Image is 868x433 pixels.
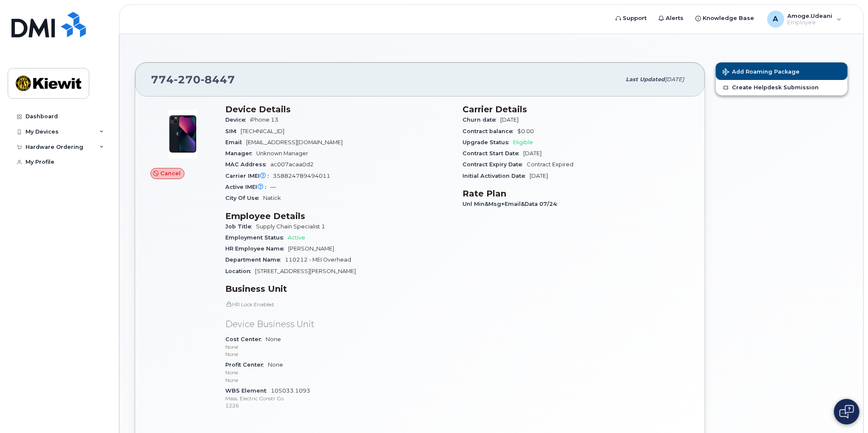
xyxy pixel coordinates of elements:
[225,387,271,394] span: WBS Element
[225,362,268,368] span: Profit Center
[270,161,314,168] span: ac007acaa0d2
[225,139,246,145] span: Email
[225,387,452,410] span: 105033.1093
[201,73,235,86] span: 8447
[225,284,452,294] h3: Business Unit
[241,128,284,134] span: [TECHNICAL_ID]
[285,256,351,263] span: 110212 - MEI Overhead
[513,139,533,145] span: Eligible
[462,161,527,168] span: Contract Expiry Date
[716,80,848,95] a: Create Helpdesk Submission
[263,195,281,201] span: Natick
[462,139,513,145] span: Upgrade Status
[840,405,854,419] img: Open chat
[716,63,848,80] button: Add Roaming Package
[270,184,276,190] span: —
[225,343,452,350] p: None
[273,173,330,179] span: 358824789494011
[225,350,452,358] p: None
[225,318,452,330] p: Device Business Unit
[462,188,689,199] h3: Rate Plan
[225,268,255,274] span: Location
[225,173,273,179] span: Carrier IMEI
[225,336,452,358] span: None
[462,104,689,114] h3: Carrier Details
[225,245,288,252] span: HR Employee Name
[250,117,278,123] span: iPhone 13
[530,173,548,179] span: [DATE]
[527,161,573,168] span: Contract Expired
[255,268,356,274] span: [STREET_ADDRESS][PERSON_NAME]
[225,223,256,230] span: Job Title
[256,150,308,157] span: Unknown Manager
[225,117,250,123] span: Device
[225,256,285,263] span: Department Name
[225,402,452,409] p: 1226
[256,223,325,230] span: Supply Chain Specialist 1
[517,128,534,134] span: $0.00
[225,395,452,402] p: Mass. Electric Constr Co.
[174,73,201,86] span: 270
[626,76,665,83] span: Last updated
[225,184,270,190] span: Active IMEI
[160,169,181,177] span: Cancel
[225,150,256,157] span: Manager
[246,139,343,145] span: [EMAIL_ADDRESS][DOMAIN_NAME]
[462,128,517,134] span: Contract balance
[225,336,266,342] span: Cost Center
[288,245,334,252] span: [PERSON_NAME]
[225,362,452,384] span: None
[462,150,523,157] span: Contract Start Date
[225,195,263,201] span: City Of Use
[157,108,208,160] img: image20231002-3703462-1ig824h.jpeg
[225,161,270,168] span: MAC Address
[225,104,452,114] h3: Device Details
[225,128,241,134] span: SIM
[462,201,562,207] span: Unl Min&Msg+Email&Data 07/24
[665,76,684,83] span: [DATE]
[225,301,452,308] p: HR Lock Enabled
[225,211,452,221] h3: Employee Details
[288,234,305,241] span: Active
[462,173,530,179] span: Initial Activation Date
[500,117,519,123] span: [DATE]
[225,376,452,384] p: None
[523,150,542,157] span: [DATE]
[723,68,800,77] span: Add Roaming Package
[151,73,235,86] span: 774
[462,117,500,123] span: Churn date
[225,234,288,241] span: Employment Status
[225,369,452,376] p: None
